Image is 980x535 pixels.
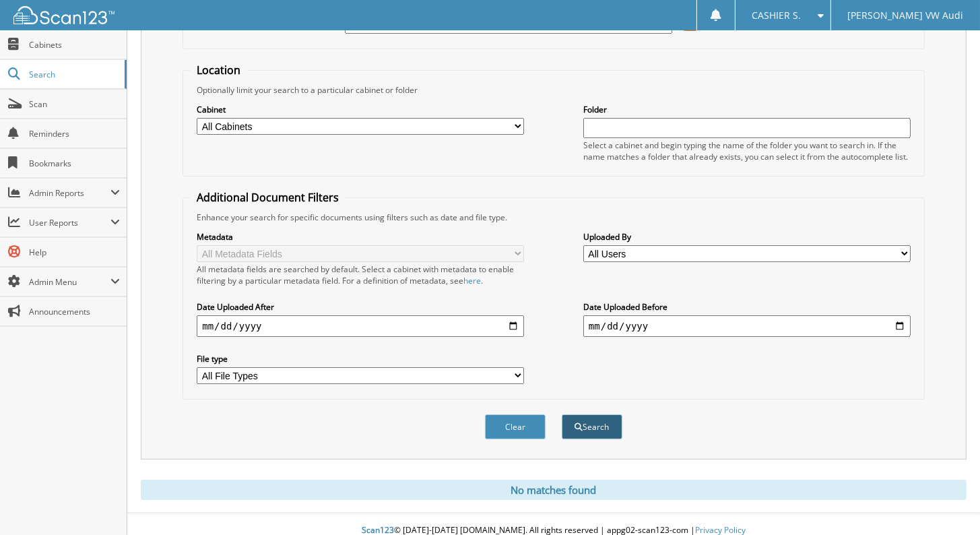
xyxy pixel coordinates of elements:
[583,231,911,243] label: Uploaded By
[847,11,963,20] span: [PERSON_NAME] VW Audi
[190,212,917,223] div: Enhance your search for specific documents using filters such as date and file type.
[913,470,980,535] iframe: Chat Widget
[29,217,110,228] span: User Reports
[29,306,120,317] span: Announcements
[29,98,120,110] span: Scan
[190,63,247,77] legend: Location
[29,69,118,80] span: Search
[562,414,622,439] button: Search
[29,187,110,199] span: Admin Reports
[29,247,120,258] span: Help
[29,158,120,169] span: Bookmarks
[141,480,967,500] div: No matches found
[463,275,481,286] a: here
[485,414,546,439] button: Clear
[29,128,120,139] span: Reminders
[583,301,911,313] label: Date Uploaded Before
[197,315,524,337] input: start
[197,263,524,286] div: All metadata fields are searched by default. Select a cabinet with metadata to enable filtering b...
[197,353,524,365] label: File type
[752,11,801,20] span: CASHIER S.
[29,39,120,51] span: Cabinets
[190,190,346,205] legend: Additional Document Filters
[29,276,110,288] span: Admin Menu
[197,301,524,313] label: Date Uploaded After
[583,104,911,115] label: Folder
[197,231,524,243] label: Metadata
[197,104,524,115] label: Cabinet
[583,139,911,162] div: Select a cabinet and begin typing the name of the folder you want to search in. If the name match...
[13,6,115,24] img: scan123-logo-white.svg
[190,84,917,96] div: Optionally limit your search to a particular cabinet or folder
[583,315,911,337] input: end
